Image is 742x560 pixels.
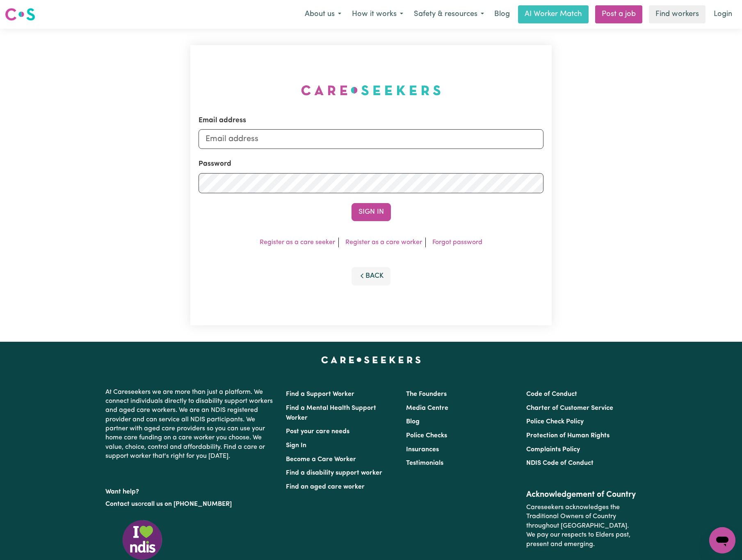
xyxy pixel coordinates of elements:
a: Login [709,5,737,23]
a: Blog [489,5,515,23]
a: Testimonials [406,460,443,466]
a: Find a Support Worker [286,391,354,398]
button: Back [352,267,391,285]
p: Want help? [105,484,276,496]
a: call us on [PHONE_NUMBER] [144,501,232,507]
a: Register as a care seeker [260,239,335,246]
button: Sign In [352,203,391,221]
a: Forgot password [432,239,482,246]
input: Email address [199,129,543,149]
a: Post your care needs [286,428,349,435]
a: Find a disability support worker [286,470,382,476]
img: Careseekers logo [5,7,35,22]
a: Media Centre [406,405,448,411]
a: NDIS Code of Conduct [526,460,594,466]
a: Contact us [105,501,138,507]
a: Police Checks [406,432,447,439]
p: or [105,496,276,512]
a: Find workers [649,5,705,23]
a: Complaints Policy [526,446,580,453]
a: Charter of Customer Service [526,405,613,411]
a: Find a Mental Health Support Worker [286,405,376,421]
a: Careseekers logo [5,5,35,24]
a: Sign In [286,442,306,449]
label: Email address [199,115,246,126]
a: Become a Care Worker [286,456,356,463]
iframe: Button to launch messaging window [709,527,735,553]
p: At Careseekers we are more than just a platform. We connect individuals directly to disability su... [105,384,276,464]
a: Police Check Policy [526,418,584,425]
a: Find an aged care worker [286,484,365,490]
label: Password [199,159,231,169]
a: Register as a care worker [345,239,422,246]
a: Insurances [406,446,439,453]
a: Code of Conduct [526,391,577,398]
a: Blog [406,418,420,425]
p: Careseekers acknowledges the Traditional Owners of Country throughout [GEOGRAPHIC_DATA]. We pay o... [526,500,637,552]
a: AI Worker Match [518,5,589,23]
button: How it works [347,6,409,23]
a: Careseekers home page [321,357,421,363]
a: Post a job [595,5,642,23]
h2: Acknowledgement of Country [526,490,637,500]
a: Protection of Human Rights [526,432,610,439]
a: The Founders [406,391,447,398]
button: About us [299,6,347,23]
button: Safety & resources [409,6,489,23]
